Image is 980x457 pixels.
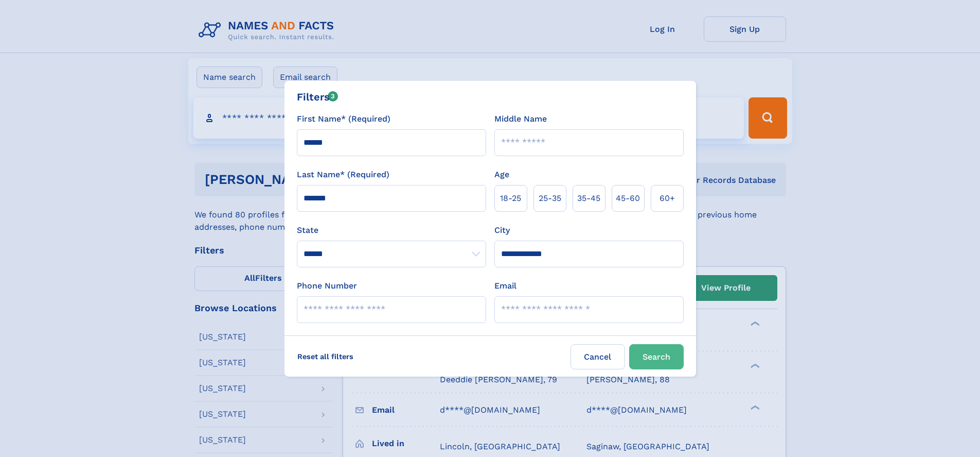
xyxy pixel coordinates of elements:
label: First Name* (Required) [297,113,390,125]
label: Cancel [571,344,625,369]
label: Email [494,280,516,292]
label: Middle Name [494,113,547,125]
button: Search [629,344,684,369]
span: 45‑60 [616,192,640,205]
span: 25‑35 [539,192,561,205]
label: Last Name* (Required) [297,168,389,181]
label: State [297,224,486,236]
label: Reset all filters [291,344,360,369]
div: Filters [297,89,338,105]
span: 18‑25 [500,192,521,205]
label: Phone Number [297,280,357,292]
span: 60+ [660,192,675,205]
span: 35‑45 [577,192,600,205]
label: Age [494,168,509,181]
label: City [494,224,510,236]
